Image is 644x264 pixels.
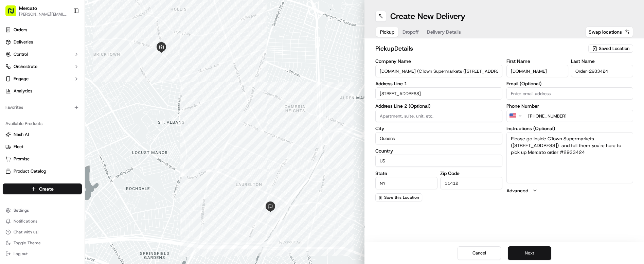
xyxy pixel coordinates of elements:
[3,37,82,48] a: Deliveries
[384,195,419,200] span: Save this Location
[375,171,437,176] label: State
[3,216,82,226] button: Notifications
[3,141,82,152] button: Fleet
[7,38,19,50] img: 1736555255976-a54dd68f-1ca7-489b-9aae-adbdc363a1c4
[3,3,70,19] button: Mercato[PERSON_NAME][EMAIL_ADDRESS][PERSON_NAME][DOMAIN_NAME]
[19,5,37,12] button: Mercato
[3,183,82,194] button: Create
[3,129,82,140] button: Nash AI
[14,144,23,150] span: Fleet
[48,88,82,93] a: Powered byPylon
[599,46,629,52] span: Saved Location
[5,168,79,174] a: Product Catalog
[14,27,27,33] span: Orders
[402,29,419,35] span: Dropoff
[3,227,82,237] button: Chat with us!
[14,251,28,257] span: Log out
[375,155,502,167] input: Enter country
[115,40,124,48] button: Start new chat
[39,186,54,192] span: Create
[506,187,633,194] button: Advanced
[375,59,502,64] label: Company Name
[506,81,633,86] label: Email (Optional)
[57,72,63,77] div: 💻
[380,29,394,35] span: Pickup
[506,132,633,183] textarea: Please go inside CTown Supermarkets ([STREET_ADDRESS]) and tell them you're here to pick up Merca...
[3,249,82,259] button: Log out
[588,44,633,53] button: Saved Location
[14,76,29,82] span: Engage
[375,126,502,131] label: City
[14,64,37,70] span: Orchestrate
[5,156,79,162] a: Promise
[5,144,79,150] a: Fleet
[19,12,68,17] button: [PERSON_NAME][EMAIL_ADDRESS][PERSON_NAME][DOMAIN_NAME]
[390,11,465,22] h1: Create New Delivery
[375,65,502,77] input: Enter company name
[23,38,111,45] div: Start new chat
[3,86,82,96] a: Analytics
[506,87,633,100] input: Enter email address
[5,131,79,138] a: Nash AI
[14,131,29,138] span: Nash AI
[68,88,82,93] span: Pylon
[375,110,502,122] input: Apartment, suite, unit, etc.
[586,27,633,37] button: Swap locations
[14,71,52,78] span: Knowledge Base
[506,126,633,131] label: Instructions (Optional)
[440,177,502,189] input: Enter zip code
[375,132,502,144] input: Enter city
[3,206,82,215] button: Settings
[375,177,437,189] input: Enter state
[14,39,33,45] span: Deliveries
[375,193,422,201] button: Save this Location
[375,104,502,108] label: Address Line 2 (Optional)
[14,156,30,162] span: Promise
[7,72,12,77] div: 📗
[375,81,502,86] label: Address Line 1
[589,29,622,35] span: Swap locations
[427,29,461,35] span: Delivery Details
[3,73,82,84] button: Engage
[3,166,82,177] button: Product Catalog
[14,208,29,213] span: Settings
[3,118,82,129] div: Available Products
[14,240,41,246] span: Toggle Theme
[375,44,584,53] h2: pickup Details
[3,102,82,113] div: Favorites
[571,59,633,64] label: Last Name
[524,110,633,122] input: Enter phone number
[571,65,633,77] input: Enter last name
[14,51,28,57] span: Control
[3,49,82,60] button: Control
[23,45,86,50] div: We're available if you need us!
[3,238,82,248] button: Toggle Theme
[508,246,551,260] button: Next
[14,168,46,174] span: Product Catalog
[18,17,122,24] input: Got a question? Start typing here...
[506,187,528,194] label: Advanced
[506,59,569,64] label: First Name
[375,148,502,153] label: Country
[14,88,32,94] span: Analytics
[506,65,569,77] input: Enter first name
[506,104,633,108] label: Phone Number
[14,229,38,235] span: Chat with us!
[14,218,37,224] span: Notifications
[64,71,109,78] span: API Documentation
[55,69,112,81] a: 💻API Documentation
[3,24,82,35] a: Orders
[458,246,501,260] button: Cancel
[3,61,82,72] button: Orchestrate
[375,87,502,100] input: Enter address
[440,171,502,176] label: Zip Code
[4,69,55,81] a: 📗Knowledge Base
[3,154,82,164] button: Promise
